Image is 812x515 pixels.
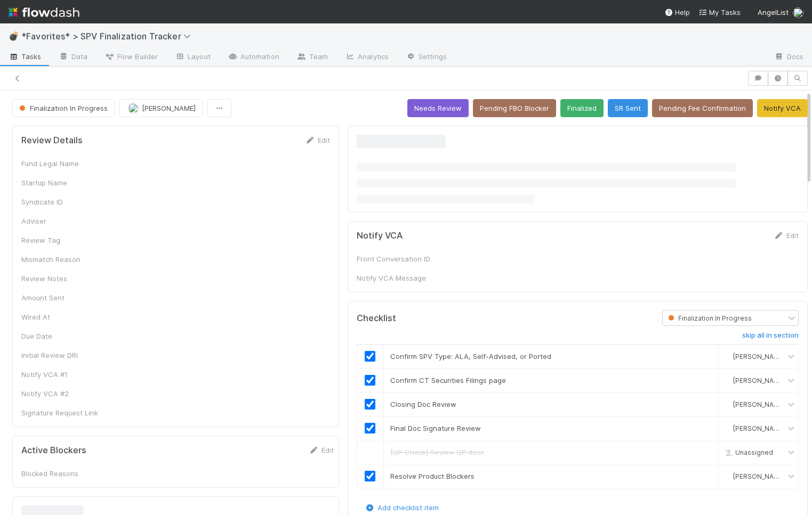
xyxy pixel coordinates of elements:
div: Adviser [21,216,101,226]
a: Edit [309,446,334,454]
a: Data [50,49,96,66]
div: Notify VCA Message [357,273,437,283]
button: Pending FBO Blocker [473,99,556,117]
div: Amount Sent [21,292,101,303]
a: Analytics [336,49,397,66]
a: skip all in section [742,331,799,344]
button: [PERSON_NAME] [119,99,203,117]
button: SR Sent [608,99,648,117]
div: Blocked Reasons [21,468,101,479]
img: logo-inverted-e16ddd16eac7371096b0.svg [9,3,79,21]
a: My Tasks [698,7,741,18]
span: Resolve Product Blockers [390,472,475,480]
img: avatar_cbf6e7c1-1692-464b-bc1b-b8582b2cbdce.png [723,424,731,432]
div: Wired At [21,312,101,322]
button: Finalization In Progress [12,99,115,117]
div: Fund Legal Name [21,158,101,169]
button: Finalized [560,99,604,117]
span: Unassigned [722,448,773,456]
h5: Notify VCA [357,231,403,241]
div: Mismatch Reason [21,254,101,265]
div: Syndicate ID [21,197,101,207]
h5: Review Details [21,135,83,146]
span: [PERSON_NAME] [142,104,196,112]
span: [PERSON_NAME] [733,472,785,480]
span: [QP Check] Review QP docs [390,448,484,456]
span: 💣 [9,31,19,40]
span: Confirm CT Securities Filings page [390,376,506,385]
a: Add checklist item [365,503,439,512]
a: Flow Builder [96,49,166,66]
h6: skip all in section [742,331,799,340]
span: *Favorites* > SPV Finalization Tracker [21,31,196,42]
span: [PERSON_NAME] [733,377,785,385]
button: Needs Review [407,99,469,117]
a: Team [288,49,336,66]
a: Edit [774,231,799,240]
a: Docs [766,49,812,66]
a: Edit [305,136,330,144]
button: Notify VCA [757,99,808,117]
span: Tasks [9,51,42,62]
div: Initial Review DRI [21,350,101,361]
span: AngelList [758,8,789,17]
div: Due Date [21,331,101,341]
span: Final Doc Signature Review [390,424,481,432]
a: Automation [219,49,288,66]
span: Closing Doc Review [390,400,456,408]
span: [PERSON_NAME] [733,353,785,361]
span: Finalization In Progress [666,314,752,322]
a: Settings [397,49,455,66]
span: Finalization In Progress [17,104,108,112]
span: [PERSON_NAME] [733,424,785,432]
button: Pending Fee Confirmation [652,99,753,117]
div: Review Tag [21,235,101,246]
img: avatar_cbf6e7c1-1692-464b-bc1b-b8582b2cbdce.png [723,472,731,480]
a: Layout [166,49,219,66]
h5: Active Blockers [21,445,86,456]
img: avatar_cbf6e7c1-1692-464b-bc1b-b8582b2cbdce.png [128,103,139,113]
div: Front Conversation ID [357,254,437,264]
img: avatar_b467e446-68e1-4310-82a7-76c532dc3f4b.png [793,7,803,18]
span: Confirm SPV Type: ALA, Self-Advised, or Ported [390,352,551,361]
img: avatar_cbf6e7c1-1692-464b-bc1b-b8582b2cbdce.png [723,352,731,361]
div: Review Notes [21,273,101,284]
span: Flow Builder [104,51,158,62]
div: Signature Request Link [21,407,101,418]
div: Help [664,7,690,18]
img: avatar_cbf6e7c1-1692-464b-bc1b-b8582b2cbdce.png [723,376,731,385]
div: Notify VCA #1 [21,369,101,380]
span: [PERSON_NAME] [733,400,785,408]
span: My Tasks [698,8,741,17]
div: Startup Name [21,177,101,188]
div: Notify VCA #2 [21,388,101,399]
img: avatar_cbf6e7c1-1692-464b-bc1b-b8582b2cbdce.png [723,400,731,408]
h5: Checklist [357,313,396,324]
